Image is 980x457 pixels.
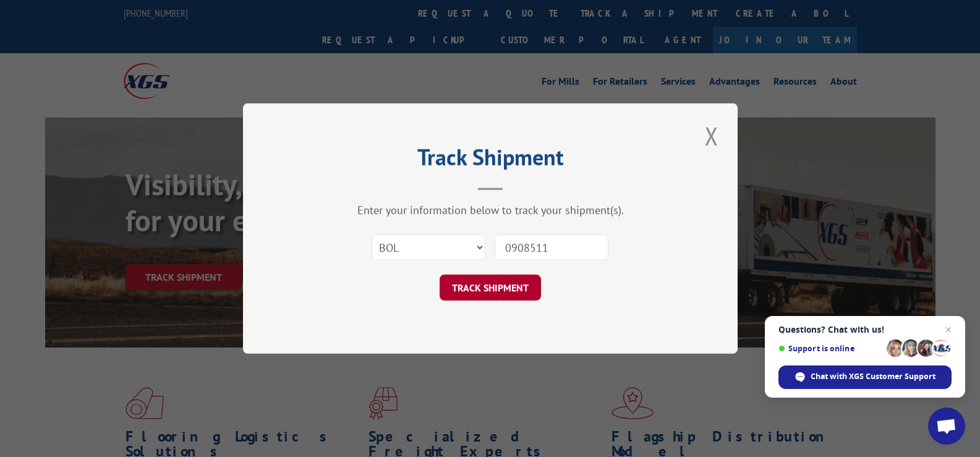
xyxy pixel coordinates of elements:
button: Close modal [701,119,722,153]
a: Open chat [928,408,965,445]
span: Chat with XGS Customer Support [811,371,935,382]
input: Number(s) [495,234,608,260]
h2: Track Shipment [305,148,676,172]
span: Chat with XGS Customer Support [778,365,952,389]
button: TRACK SHIPMENT [440,275,541,301]
div: Enter your information below to track your shipment(s). [305,203,676,217]
span: Support is online [778,344,882,353]
span: Questions? Chat with us! [778,325,952,335]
